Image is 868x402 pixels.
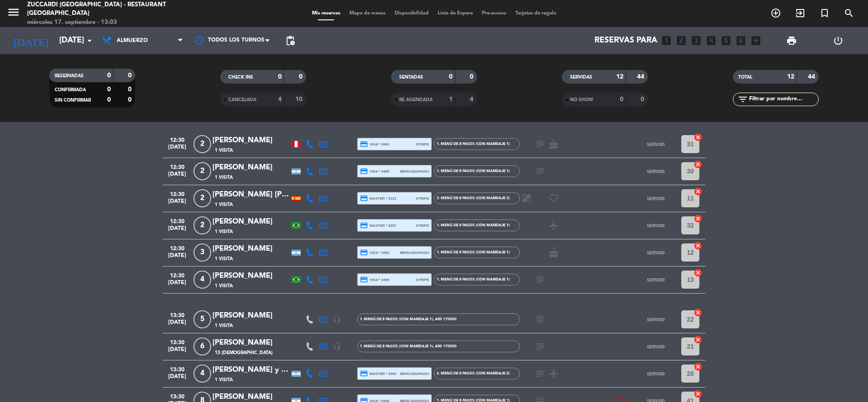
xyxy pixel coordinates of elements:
span: 1 Visita [215,174,233,181]
i: turned_in_not [819,8,830,19]
i: arrow_drop_down [84,35,95,46]
span: [DATE] [166,144,189,154]
span: 13:30 [166,364,189,374]
span: [DATE] [166,252,189,263]
span: CHECK INS [228,75,253,79]
i: credit_card [360,221,368,229]
div: [PERSON_NAME] [212,216,289,228]
span: visa * 8405 [360,167,389,175]
button: menu [7,5,20,22]
i: cancel [693,335,703,344]
span: NO SHOW [570,98,593,102]
span: SERVIDO [647,277,665,282]
i: cancel [693,133,703,142]
i: healing [521,193,532,204]
span: pending_actions [285,35,296,46]
strong: 4 [470,96,475,103]
strong: 10 [295,96,304,103]
span: Tarjetas de regalo [511,11,561,16]
i: credit_card [360,194,368,202]
span: SERVIDO [647,196,665,201]
div: [PERSON_NAME] [PERSON_NAME] [212,189,289,201]
span: Mapa de mesas [345,11,390,16]
strong: 0 [278,74,282,80]
i: subject [535,368,546,379]
strong: 44 [637,74,646,80]
i: cancel [693,389,703,398]
i: looks_two [675,35,687,47]
span: stripe [416,196,429,201]
div: Zuccardi [GEOGRAPHIC_DATA] - Restaurant [GEOGRAPHIC_DATA] [27,0,210,18]
i: airplanemode_active [548,368,559,379]
i: looks_one [660,35,672,47]
span: 3. MENÚ DE 8 PASOS (con maridaje 3) [437,196,510,200]
button: SERVIDO [633,243,678,262]
span: 1. MENÚ DE 8 PASOS (con maridaje 1) [437,169,510,173]
strong: 0 [641,96,646,103]
span: CONFIRMADA [55,88,86,92]
span: [DATE] [166,374,189,384]
i: credit_card [360,276,368,284]
span: SERVIDO [647,371,665,376]
span: Lista de Espera [433,11,477,16]
span: 2 [193,135,211,153]
span: SERVIDO [647,344,665,349]
div: [PERSON_NAME] [212,337,289,349]
span: 4 [193,271,211,289]
span: TOTAL [738,75,752,79]
i: cancel [693,308,703,317]
span: SERVIDO [647,250,665,255]
span: , ARS 170000 [433,318,457,321]
strong: 1 [449,96,453,103]
i: add_circle_outline [770,8,781,19]
span: SIN CONFIRMAR [55,98,91,103]
div: [PERSON_NAME] [212,310,289,322]
button: SERVIDO [633,189,678,207]
span: 3 [193,243,211,262]
span: Disponibilidad [390,11,433,16]
span: Almuerzo [117,37,148,44]
div: [PERSON_NAME] [212,162,289,173]
div: [PERSON_NAME] [212,135,289,146]
span: SERVIDO [647,317,665,322]
span: mercadopago [400,168,429,174]
span: RESERVADAS [55,74,84,78]
strong: 0 [128,72,133,79]
span: 12:30 [166,270,189,280]
span: SENTADAS [399,75,423,79]
i: cancel [693,241,703,250]
i: subject [535,166,546,177]
span: visa * 9363 [360,140,389,148]
span: 1. MENÚ DE 8 PASOS (con maridaje 1) [437,142,510,146]
span: Pre-acceso [477,11,511,16]
i: subject [535,341,546,352]
i: menu [7,5,20,19]
strong: 0 [299,74,304,80]
span: 1 Visita [215,282,233,290]
button: SERVIDO [633,337,678,355]
div: [PERSON_NAME] [212,270,289,282]
i: subject [535,274,546,285]
i: credit_card [360,248,368,257]
div: LOG OUT [815,27,861,54]
i: subject [535,314,546,325]
strong: 0 [128,97,133,103]
span: 1 Visita [215,255,233,262]
i: cancel [693,214,703,223]
span: 13:30 [166,309,189,320]
span: 4 [193,365,211,383]
span: 12:30 [166,134,189,145]
span: 1. MENÚ DE 8 PASOS (con maridaje 1) [437,251,510,254]
span: 13:30 [166,391,189,401]
span: 2 [193,189,211,207]
strong: 0 [128,86,133,93]
span: [DATE] [166,225,189,236]
span: [DATE] [166,198,189,209]
i: cancel [693,187,703,196]
input: Filtrar por nombre... [748,94,818,104]
strong: 44 [808,74,817,80]
span: 5 [193,310,211,328]
span: 1 Visita [215,376,233,383]
span: Mis reservas [307,11,345,16]
i: cake [548,139,559,150]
